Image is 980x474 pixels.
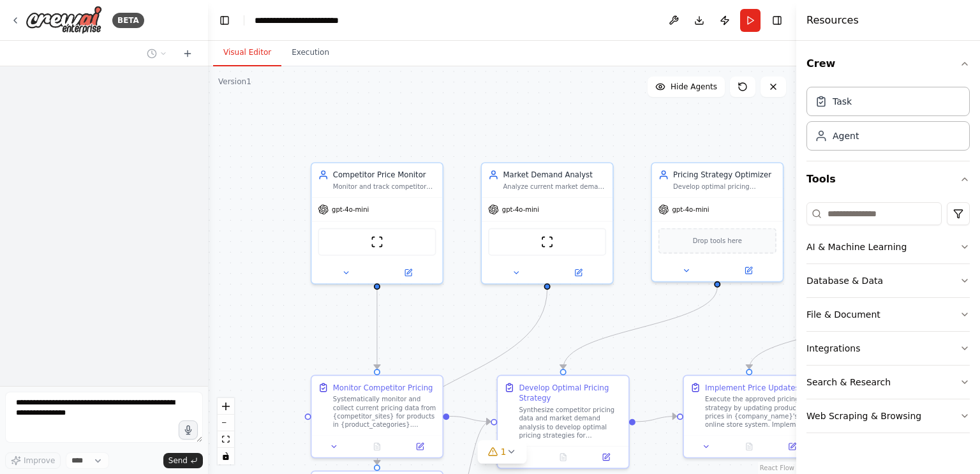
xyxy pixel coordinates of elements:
[671,82,717,92] span: Hide Agents
[768,11,786,29] button: Hide right sidebar
[519,406,622,440] div: Synthesize competitor pricing data and market demand analysis to develop optimal pricing strategi...
[142,46,172,61] button: Switch to previous chat
[218,448,234,464] button: toggle interactivity
[673,170,776,181] div: Pricing Strategy Optimizer
[378,267,438,279] button: Open in side panel
[760,464,794,471] a: React Flow attribution
[806,197,970,443] div: Tools
[281,40,339,66] button: Execution
[218,77,251,87] div: Version 1
[705,382,799,393] div: Implement Price Updates
[402,440,438,453] button: Open in side panel
[24,455,55,466] span: Improve
[333,382,433,393] div: Monitor Competitor Pricing
[502,205,539,214] span: gpt-4o-mini
[806,399,970,433] button: Web Scraping & Browsing
[112,13,144,28] div: BETA
[218,398,234,464] div: React Flow controls
[705,395,808,429] div: Execute the approved pricing strategy by updating product prices in {company_name}'s online store...
[672,205,709,214] span: gpt-4o-mini
[218,415,234,431] button: zoom out
[333,395,436,429] div: Systematically monitor and collect current pricing data from {competitor_sites} for products in {...
[333,170,436,181] div: Competitor Price Monitor
[558,287,722,369] g: Edge from ccf2f0c2-fcec-4991-8093-d1c157a40889 to 1f59ef9d-6868-4c51-9c0b-12754b31337e
[806,13,859,28] h4: Resources
[311,375,443,459] div: Monitor Competitor PricingSystematically monitor and collect current pricing data from {competito...
[478,440,527,464] button: 1
[727,440,772,453] button: No output available
[213,40,281,66] button: Visual Editor
[355,440,400,453] button: No output available
[177,46,198,61] button: Start a new chat
[693,235,742,246] span: Drop tools here
[480,162,613,285] div: Market Demand AnalystAnalyze current market demand for {product_categories} by examining search t...
[372,289,383,369] g: Edge from 1f2b5b71-bd2a-47d3-b951-df99dd926c97 to 1fa85f49-4636-4179-be65-a7192ffcb430
[833,130,859,142] div: Agent
[168,455,188,466] span: Send
[332,205,369,214] span: gpt-4o-mini
[806,46,970,82] button: Crew
[806,264,970,297] button: Database & Data
[718,264,778,277] button: Open in side panel
[806,332,970,365] button: Integrations
[673,182,776,191] div: Develop optimal pricing strategies for {company_name} products based on competitor analysis, mark...
[806,82,970,161] div: Crew
[163,453,203,468] button: Send
[5,452,61,469] button: Improve
[218,431,234,448] button: fit view
[26,6,102,34] img: Logo
[833,95,852,108] div: Task
[683,375,815,459] div: Implement Price UpdatesExecute the approved pricing strategy by updating product prices in {compa...
[371,235,383,248] img: ScrapeWebsiteTool
[519,382,622,403] div: Develop Optimal Pricing Strategy
[806,366,970,399] button: Search & Research
[311,162,443,285] div: Competitor Price MonitorMonitor and track competitor pricing across {competitor_sites} for produc...
[333,182,436,191] div: Monitor and track competitor pricing across {competitor_sites} for products in {product_categorie...
[496,375,629,469] div: Develop Optimal Pricing StrategySynthesize competitor pricing data and market demand analysis to ...
[501,445,507,458] span: 1
[635,411,676,427] g: Edge from 1f59ef9d-6868-4c51-9c0b-12754b31337e to c9b4848d-61ff-41da-afc2-982cc344ea87
[806,298,970,331] button: File & Document
[774,440,810,453] button: Open in side panel
[450,411,491,427] g: Edge from 1fa85f49-4636-4179-be65-a7192ffcb430 to 1f59ef9d-6868-4c51-9c0b-12754b31337e
[255,14,371,27] nav: breadcrumb
[540,451,586,464] button: No output available
[806,230,970,263] button: AI & Machine Learning
[651,162,783,282] div: Pricing Strategy OptimizerDevelop optimal pricing strategies for {company_name} products based on...
[541,235,554,248] img: ScrapeWebsiteTool
[548,267,608,279] button: Open in side panel
[218,398,234,415] button: zoom in
[216,11,234,29] button: Hide left sidebar
[503,182,606,191] div: Analyze current market demand for {product_categories} by examining search trends, sales data, an...
[588,451,624,464] button: Open in side panel
[372,289,553,464] g: Edge from 90ed8913-038e-4bf6-9c1e-cb5637903dfd to 72c80453-d94a-42b3-89f4-817219ddc17e
[806,161,970,197] button: Tools
[503,170,606,181] div: Market Demand Analyst
[179,420,198,440] button: Click to speak your automation idea
[648,77,725,97] button: Hide Agents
